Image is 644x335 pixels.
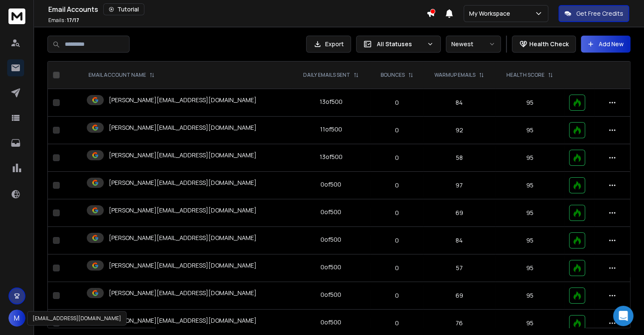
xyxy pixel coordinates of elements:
div: 0 of 500 [321,318,341,327]
div: Email Accounts [48,3,426,15]
button: M [8,310,25,327]
p: BOUNCES [381,72,405,78]
td: 84 [423,227,495,254]
p: All Statuses [377,40,423,48]
button: Get Free Credits [558,5,629,22]
td: 95 [495,89,564,117]
div: 11 of 500 [320,125,342,134]
p: [PERSON_NAME][EMAIL_ADDRESS][DOMAIN_NAME] [109,179,257,187]
div: 13 of 500 [320,98,343,106]
div: 13 of 500 [320,153,343,161]
div: EMAIL ACCOUNT NAME [88,72,155,78]
td: 58 [423,144,495,172]
p: 0 [376,319,418,327]
p: My Workspace [469,9,514,18]
td: 95 [495,172,564,199]
td: 69 [423,199,495,227]
button: Health Check [512,36,576,53]
td: 95 [495,199,564,227]
td: 57 [423,254,495,282]
p: DAILY EMAILS SENT [303,72,350,78]
button: Newest [446,36,501,53]
td: 95 [495,117,564,144]
td: 95 [495,227,564,254]
p: [PERSON_NAME][EMAIL_ADDRESS][DOMAIN_NAME] [109,151,257,159]
p: [PERSON_NAME][EMAIL_ADDRESS][DOMAIN_NAME] [109,289,257,297]
p: 0 [376,209,418,217]
div: 0 of 500 [321,263,341,271]
td: 97 [423,172,495,199]
span: 17 / 17 [67,17,79,24]
p: [PERSON_NAME][EMAIL_ADDRESS][DOMAIN_NAME] [109,123,257,132]
p: [PERSON_NAME][EMAIL_ADDRESS][DOMAIN_NAME] [109,96,257,104]
td: 95 [495,254,564,282]
p: 0 [376,264,418,272]
td: 95 [495,144,564,172]
p: [PERSON_NAME][EMAIL_ADDRESS][DOMAIN_NAME] [109,261,257,270]
div: 0 of 500 [321,290,341,299]
td: 69 [423,282,495,310]
div: Open Intercom Messenger [613,306,633,326]
p: [PERSON_NAME][EMAIL_ADDRESS][DOMAIN_NAME] [109,234,257,242]
div: 0 of 500 [321,235,341,244]
div: 0 of 500 [321,208,341,216]
div: [EMAIL_ADDRESS][DOMAIN_NAME] [27,311,127,326]
p: [PERSON_NAME][EMAIL_ADDRESS][DOMAIN_NAME] [109,206,257,215]
td: 92 [423,117,495,144]
p: 0 [376,181,418,190]
p: Health Check [529,40,569,48]
p: 0 [376,98,418,107]
button: Tutorial [103,3,144,15]
p: 0 [376,126,418,134]
div: 0 of 500 [321,180,341,189]
p: HEALTH SCORE [506,72,544,78]
td: 95 [495,282,564,310]
p: WARMUP EMAILS [434,72,475,78]
button: Add New [581,36,630,53]
button: Export [306,36,351,53]
td: 84 [423,89,495,117]
p: 0 [376,236,418,245]
p: 0 [376,291,418,300]
p: 0 [376,154,418,162]
p: Emails : [48,17,79,24]
p: [PERSON_NAME][EMAIL_ADDRESS][DOMAIN_NAME] [109,316,257,325]
p: Get Free Credits [576,9,623,18]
